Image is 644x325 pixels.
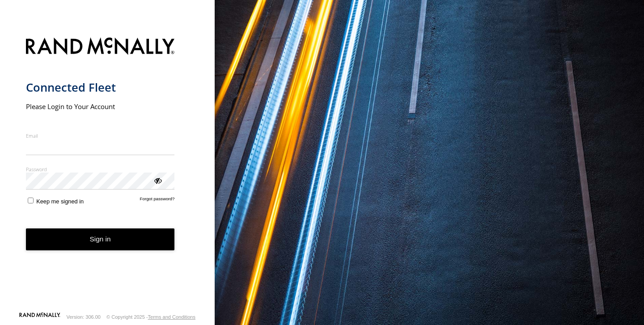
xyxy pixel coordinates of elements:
a: Terms and Conditions [148,314,195,320]
h1: Connected Fleet [26,80,175,95]
label: Email [26,132,175,139]
div: Version: 306.00 [67,314,101,320]
div: ViewPassword [153,176,162,185]
a: Visit our Website [19,312,60,321]
input: Keep me signed in [28,198,34,203]
label: Password [26,166,175,173]
img: Rand McNally [26,36,175,59]
div: © Copyright 2025 - [106,314,195,320]
h2: Please Login to Your Account [26,102,175,111]
button: Sign in [26,228,175,250]
a: Forgot password? [140,196,175,205]
form: main [26,32,189,312]
span: Keep me signed in [36,198,84,205]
